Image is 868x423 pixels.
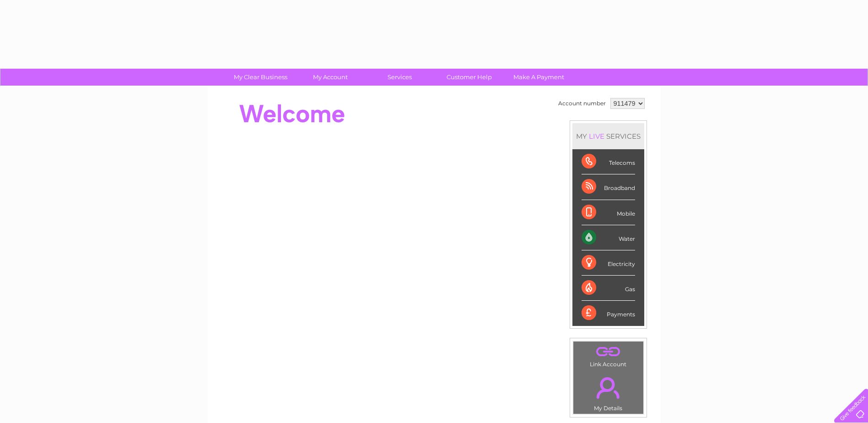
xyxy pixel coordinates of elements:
[582,225,635,250] div: Water
[573,369,644,414] td: My Details
[292,69,368,86] a: My Account
[576,372,641,404] a: .
[582,276,635,301] div: Gas
[582,149,635,174] div: Telecoms
[223,69,298,86] a: My Clear Business
[572,123,644,149] div: MY SERVICES
[576,344,641,360] a: .
[573,341,644,370] td: Link Account
[582,301,635,325] div: Payments
[582,200,635,225] div: Mobile
[556,96,608,111] td: Account number
[587,132,606,141] div: LIVE
[582,174,635,200] div: Broadband
[362,69,437,86] a: Services
[582,250,635,276] div: Electricity
[501,69,577,86] a: Make A Payment
[431,69,507,86] a: Customer Help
